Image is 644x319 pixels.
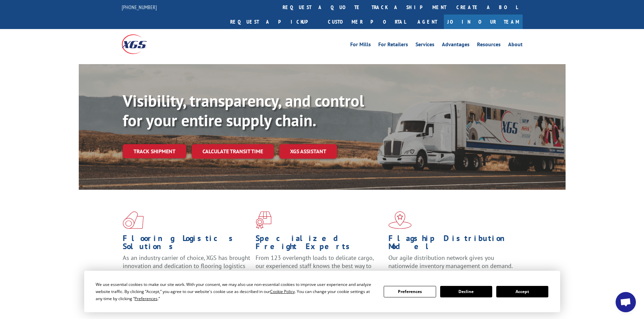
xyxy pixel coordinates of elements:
[96,281,376,302] div: We use essential cookies to make our site work. With your consent, we may also use non-essential ...
[323,15,411,29] a: Customer Portal
[378,42,408,49] a: For Retailers
[496,286,548,297] button: Accept
[508,42,523,49] a: About
[415,42,434,49] a: Services
[256,234,383,254] h1: Specialized Freight Experts
[123,144,186,158] a: Track shipment
[256,254,383,284] p: From 123 overlength loads to delicate cargo, our experienced staff knows the best way to move you...
[388,254,513,270] span: Our agile distribution network gives you nationwide inventory management on demand.
[192,144,274,159] a: Calculate transit time
[270,289,295,294] span: Cookie Policy
[440,286,492,297] button: Decline
[477,42,501,49] a: Resources
[256,211,271,229] img: xgs-icon-focused-on-flooring-red
[388,234,516,254] h1: Flagship Distribution Model
[616,292,636,312] div: Open chat
[122,4,157,10] a: [PHONE_NUMBER]
[123,211,144,229] img: xgs-icon-total-supply-chain-intelligence-red
[350,42,371,49] a: For Mills
[279,144,337,159] a: XGS ASSISTANT
[442,42,470,49] a: Advantages
[411,15,444,29] a: Agent
[123,254,250,278] span: As an industry carrier of choice, XGS has brought innovation and dedication to flooring logistics...
[123,234,251,254] h1: Flooring Logistics Solutions
[225,15,323,29] a: Request a pickup
[384,286,436,297] button: Preferences
[84,271,560,312] div: Cookie Consent Prompt
[444,15,523,29] a: Join Our Team
[135,296,158,301] span: Preferences
[388,211,412,229] img: xgs-icon-flagship-distribution-model-red
[123,90,364,131] b: Visibility, transparency, and control for your entire supply chain.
